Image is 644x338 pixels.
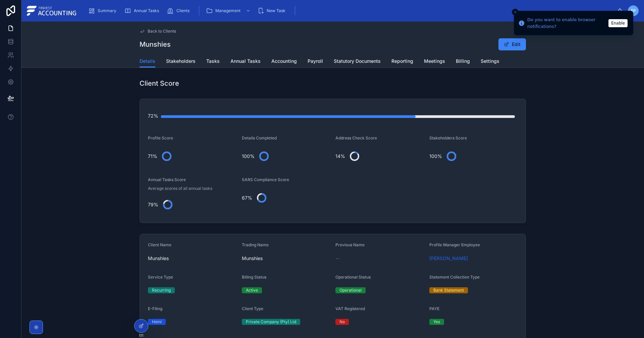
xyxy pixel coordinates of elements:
a: Payroll [308,55,323,69]
span: E-Filing [148,306,162,311]
span: New Task [267,8,285,13]
div: Do you want to enable browser notifications? [527,16,606,30]
span: Annual Tasks [230,58,261,65]
a: Billing [456,55,470,69]
span: Settings [481,58,499,65]
div: 71% [148,150,157,163]
div: 100% [429,150,442,163]
span: Reporting [391,58,413,65]
a: Reporting [391,55,413,69]
button: Close toast [512,9,519,15]
span: Profile Score [148,135,173,140]
span: Statutory Documents [334,58,381,65]
span: Billing Status [242,274,266,280]
a: Accounting [271,55,297,69]
span: Munshies [242,255,330,262]
img: App logo [27,5,77,16]
a: Annual Tasks [122,5,164,17]
div: 14% [335,150,345,163]
span: Munshies [148,255,236,262]
span: Summary [98,8,116,13]
a: Settings [481,55,499,69]
span: Billing [456,58,470,65]
a: Meetings [424,55,445,69]
h1: Munshies [140,40,171,49]
button: Enable [608,19,628,27]
span: Trading Name [242,242,269,247]
div: Bank Statement [433,287,464,293]
span: Client Type [242,306,263,311]
a: Annual Tasks [230,55,261,69]
span: Profile Manager Employee [429,242,480,247]
h1: Client Score [140,79,179,88]
span: Meetings [424,58,445,65]
a: Details [140,55,155,68]
div: 67% [242,191,252,205]
span: -- [335,255,339,262]
span: Address Check Score [335,135,377,140]
a: Statutory Documents [334,55,381,69]
div: 100% [242,150,255,163]
span: Service Type [148,274,173,280]
span: Details Completed [242,135,277,140]
div: 79% [148,198,158,211]
div: 72% [148,109,158,123]
a: Clients [165,5,194,17]
span: Annual Tasks Score [148,177,186,182]
span: Statement Collection Type [429,274,480,280]
span: Client Name [148,242,171,247]
div: No [339,319,345,325]
span: Accounting [271,58,297,65]
div: Recurring [152,287,171,293]
span: Previous Name [335,242,365,247]
span: Annual Tasks [134,8,159,13]
div: Active [246,287,258,293]
span: EP [631,8,636,13]
span: VAT Registered [335,306,365,311]
span: Tasks [206,58,220,65]
span: SARS Compliance Score [242,177,289,182]
button: Edit [498,38,526,50]
span: Stakeholders Score [429,135,467,140]
span: Clients [176,8,190,13]
span: Payroll [308,58,323,65]
span: Average scores of all annual tasks [148,186,212,191]
a: Tasks [206,55,220,69]
div: Yes [433,319,440,325]
a: Back to Clients [140,29,176,34]
span: Operational Status [335,274,371,280]
div: scrollable content [83,3,617,18]
span: Details [140,58,155,65]
div: Private Company (Pty) Ltd [246,319,296,325]
a: [PERSON_NAME] [429,255,468,262]
span: Back to Clients [148,29,176,34]
a: Management [204,5,254,17]
span: PAYE [429,306,439,311]
a: Stakeholders [166,55,196,69]
div: Heini [152,319,162,325]
span: Stakeholders [166,58,196,65]
a: Summary [86,5,121,17]
div: Operational [339,287,362,293]
a: New Task [255,5,290,17]
span: Management [215,8,240,13]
